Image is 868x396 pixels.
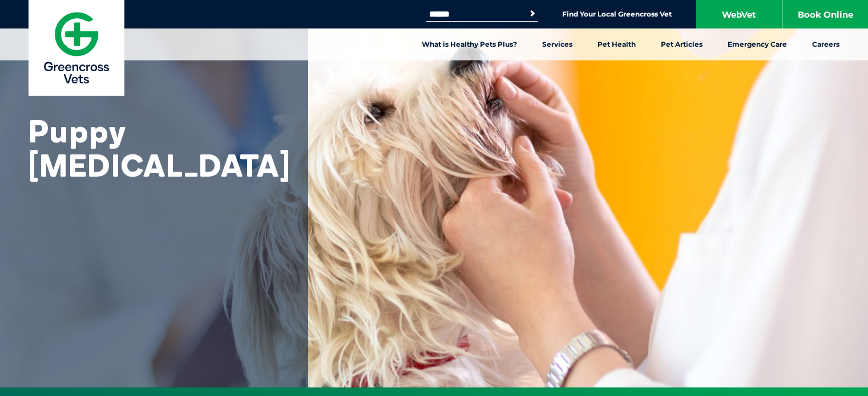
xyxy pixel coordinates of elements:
[29,114,280,182] h1: Puppy [MEDICAL_DATA]
[562,10,672,19] a: Find Your Local Greencross Vet
[648,28,715,60] a: Pet Articles
[715,28,800,60] a: Emergency Care
[800,28,852,60] a: Careers
[530,28,585,60] a: Services
[585,28,648,60] a: Pet Health
[527,8,538,19] button: Search
[409,28,530,60] a: What is Healthy Pets Plus?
